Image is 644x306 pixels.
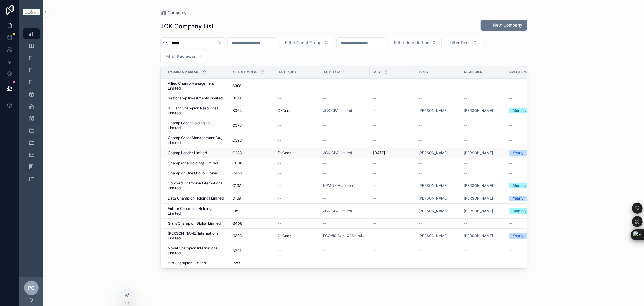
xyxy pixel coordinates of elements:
[168,106,225,116] span: Brilliant Champion Resources Limited
[464,261,502,265] a: --
[418,261,422,265] span: --
[509,171,513,176] span: --
[373,183,411,188] a: --
[323,221,327,226] span: --
[168,96,223,101] span: Bestchamp Investments Limited
[373,138,377,143] span: --
[232,171,271,176] a: C456
[509,123,513,128] span: --
[464,171,502,176] a: --
[418,96,422,101] span: --
[373,248,411,253] a: --
[418,171,457,176] a: --
[464,233,502,238] a: [PERSON_NAME]
[418,196,448,201] a: [PERSON_NAME]
[373,96,377,101] span: --
[278,161,281,166] span: --
[278,248,281,253] span: --
[278,209,316,213] a: --
[323,83,327,88] span: --
[418,108,448,113] span: [PERSON_NAME]
[323,196,366,201] a: --
[323,151,366,155] a: JCK CPA Limited
[323,248,366,253] a: --
[278,183,281,188] span: --
[509,221,513,226] span: --
[168,81,225,91] span: Allied Champ Management Limited
[509,233,547,239] a: Yearly
[232,196,241,201] span: D169
[464,209,493,213] span: [PERSON_NAME]
[168,196,224,201] span: Data Champion Holdings Limited
[373,151,411,155] a: [DATE]
[509,261,513,265] span: --
[513,196,524,201] div: Yearly
[168,261,206,265] span: Pro Champion Limited
[464,108,502,113] a: [PERSON_NAME]
[464,221,502,226] a: --
[232,171,242,176] span: C456
[323,108,352,113] span: JCK CPA Limited
[323,233,366,238] a: ECOVIS Axial CPA Limited
[464,70,482,75] span: Reviewer
[373,209,377,213] span: --
[232,83,271,88] a: A398
[278,96,316,101] a: --
[278,196,316,201] a: --
[373,233,411,238] a: --
[278,233,291,238] span: N-Code
[464,138,502,143] a: --
[464,233,493,238] a: [PERSON_NAME]
[278,83,316,88] a: --
[513,233,524,239] div: Yearly
[418,161,422,166] span: --
[323,123,366,128] a: --
[323,183,353,188] span: KPMG - Huazhen
[280,37,334,48] button: Select Button
[232,233,271,238] a: G323
[509,248,547,253] a: --
[232,221,271,226] a: G408
[418,209,448,213] span: [PERSON_NAME]
[323,96,327,101] span: --
[373,196,377,201] span: --
[323,261,327,265] span: --
[232,96,271,101] a: B130
[373,96,411,101] a: --
[513,208,527,214] div: Monthly
[509,108,547,113] a: Monthly
[323,138,327,143] span: --
[418,161,457,166] a: --
[373,261,377,265] span: --
[232,151,271,155] a: C288
[464,83,467,88] span: --
[323,171,327,176] span: --
[418,151,448,155] a: [PERSON_NAME]
[418,96,457,101] a: --
[509,161,513,166] span: --
[278,138,316,143] a: --
[285,40,322,46] span: Filter Client Group
[373,183,377,188] span: --
[160,22,214,31] h1: JCK Company List
[418,221,457,226] a: --
[464,183,493,188] a: [PERSON_NAME]
[168,10,187,16] span: Company
[464,248,502,253] a: --
[373,196,411,201] a: --
[232,138,271,143] a: C393
[373,261,411,265] a: --
[232,221,242,226] span: G408
[168,151,225,155] a: Champ Leader Limited
[418,233,448,238] span: [PERSON_NAME]
[323,108,366,113] a: JCK CPA Limited
[509,183,547,188] a: Monthly
[232,161,242,166] span: C008
[464,123,502,128] a: --
[232,123,271,128] a: C378
[278,221,316,226] a: --
[232,261,241,265] span: P299
[464,261,467,265] span: --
